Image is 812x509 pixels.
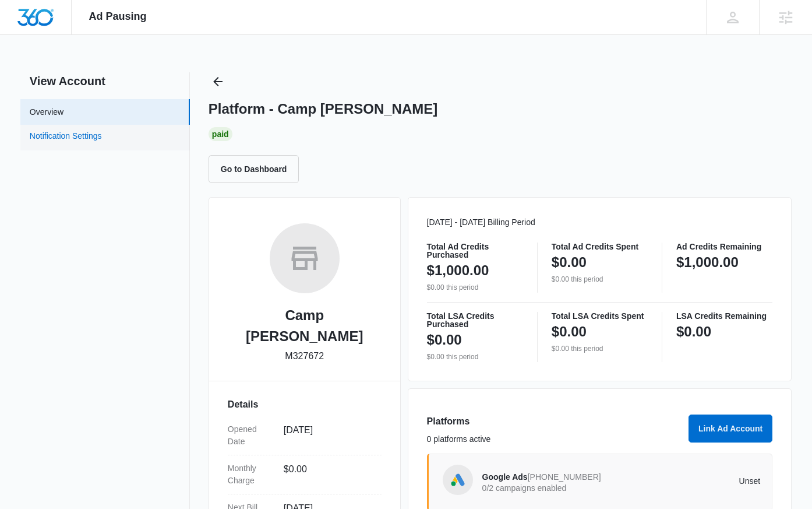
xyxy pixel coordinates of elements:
[427,261,489,280] p: $1,000.00
[228,305,382,347] h2: Camp [PERSON_NAME]
[20,72,190,90] h2: View Account
[552,243,648,251] p: Total Ad Credits Spent
[482,472,528,482] span: Google Ads
[552,322,587,341] p: $0.00
[285,349,324,363] p: M327672
[676,322,711,341] p: $0.00
[19,19,28,28] img: logo_orange.svg
[129,69,196,76] div: Keywords by Traffic
[427,243,523,259] p: Total Ad Credits Purchased
[30,30,128,40] div: Domain: [DOMAIN_NAME]
[552,343,648,354] p: $0.00 this period
[676,243,772,251] p: Ad Credits Remaining
[552,312,648,320] p: Total LSA Credits Spent
[552,274,648,285] p: $0.00 this period
[89,10,147,23] span: Ad Pausing
[30,106,63,118] a: Overview
[689,415,772,443] button: Link Ad Account
[427,282,523,293] p: $0.00 this period
[676,253,739,272] p: $1,000.00
[427,352,523,362] p: $0.00 this period
[209,155,299,183] button: Go to Dashboard
[284,462,372,487] dd: $0.00
[19,30,28,40] img: website_grey.svg
[427,312,523,328] p: Total LSA Credits Purchased
[427,216,773,229] p: [DATE] - [DATE] Billing Period
[116,68,125,77] img: tab_keywords_by_traffic_grey.svg
[33,19,57,28] div: v 4.0.25
[228,416,382,455] div: Opened Date[DATE]
[427,433,682,445] p: 0 platforms active
[427,331,462,349] p: $0.00
[676,312,772,320] p: LSA Credits Remaining
[449,471,467,489] img: Google Ads
[31,68,41,77] img: tab_domain_overview_orange.svg
[44,69,104,76] div: Domain Overview
[209,164,306,174] a: Go to Dashboard
[528,472,601,482] span: [PHONE_NUMBER]
[228,455,382,494] div: Monthly Charge$0.00
[284,423,372,448] dd: [DATE]
[427,415,682,429] h3: Platforms
[209,127,232,141] div: Paid
[621,477,760,485] p: Unset
[228,398,382,412] h3: Details
[228,462,274,487] dt: Monthly Charge
[30,130,102,145] a: Notification Settings
[228,423,274,448] dt: Opened Date
[209,72,227,91] button: Back
[482,484,622,492] p: 0/2 campaigns enabled
[552,253,587,272] p: $0.00
[209,100,437,118] h1: Platform - Camp [PERSON_NAME]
